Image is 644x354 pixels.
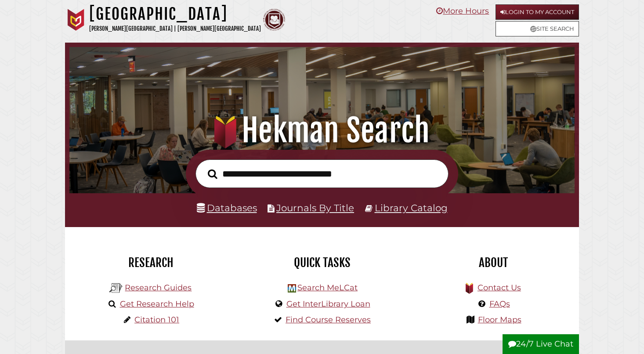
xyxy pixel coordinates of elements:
[89,4,261,24] h1: [GEOGRAPHIC_DATA]
[120,299,194,309] a: Get Research Help
[496,4,579,20] a: Login to My Account
[286,299,370,309] a: Get InterLibrary Loan
[109,282,123,295] img: Hekman Library Logo
[208,169,217,179] i: Search
[203,166,222,181] button: Search
[89,24,261,34] p: [PERSON_NAME][GEOGRAPHIC_DATA] | [PERSON_NAME][GEOGRAPHIC_DATA]
[297,283,358,293] a: Search MeLCat
[414,255,572,270] h2: About
[375,202,448,213] a: Library Catalog
[436,6,489,16] a: More Hours
[496,21,579,36] a: Site Search
[276,202,354,213] a: Journals By Title
[288,284,296,293] img: Hekman Library Logo
[478,315,521,325] a: Floor Maps
[263,9,285,31] img: Calvin Theological Seminary
[489,299,510,309] a: FAQs
[197,202,257,213] a: Databases
[478,283,521,293] a: Contact Us
[243,255,401,270] h2: Quick Tasks
[134,315,179,325] a: Citation 101
[65,9,87,31] img: Calvin University
[72,255,230,270] h2: Research
[286,315,371,325] a: Find Course Reserves
[79,111,565,150] h1: Hekman Search
[125,283,192,293] a: Research Guides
